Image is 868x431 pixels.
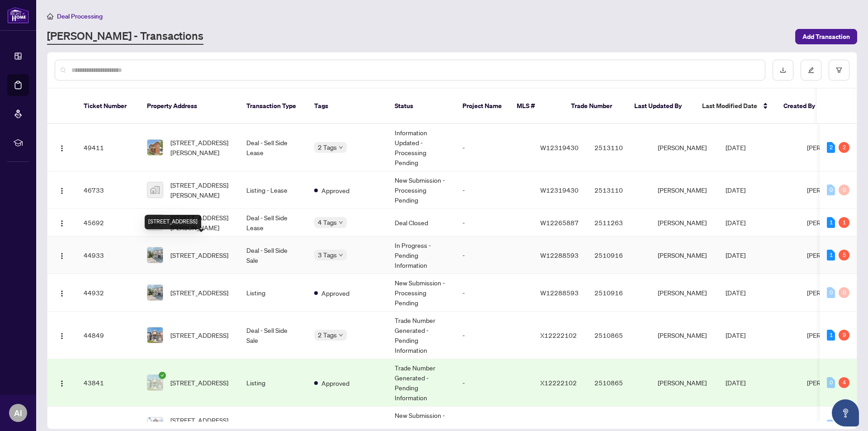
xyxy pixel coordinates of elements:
button: filter [829,60,849,81]
span: 4 Tags [318,217,337,227]
div: [STREET_ADDRESS] [145,215,201,229]
th: Ticket Number [76,89,140,124]
td: 2510916 [587,237,651,274]
td: New Submission - Processing Pending [387,171,455,209]
img: thumbnail-img [147,285,163,300]
img: thumbnail-img [147,327,163,343]
button: edit [801,60,821,81]
span: Approved [321,378,349,388]
td: [PERSON_NAME] [651,312,718,359]
td: New Submission - Processing Pending [387,274,455,312]
span: [DATE] [726,143,745,152]
button: Logo [55,248,69,262]
span: [PERSON_NAME] [807,331,856,339]
td: 2511263 [587,209,651,237]
span: W12288593 [540,289,579,297]
span: [DATE] [726,421,745,429]
td: 43841 [76,359,140,407]
td: In Progress - Pending Information [387,237,455,274]
img: logo [7,7,29,24]
div: 0 [827,420,835,431]
span: AI [14,407,22,419]
span: [STREET_ADDRESS] [170,250,228,260]
span: down [339,253,343,257]
span: W12265887 [540,421,579,429]
span: [STREET_ADDRESS][PERSON_NAME] [170,213,232,232]
div: 0 [839,287,849,298]
span: [PERSON_NAME] [807,379,856,387]
button: Logo [55,140,69,155]
span: [PERSON_NAME] [807,421,856,429]
img: Logo [58,290,66,297]
span: [STREET_ADDRESS] [170,330,228,340]
span: Approved [321,288,349,298]
span: down [339,145,343,150]
img: Logo [58,252,66,260]
td: Trade Number Generated - Pending Information [387,359,455,407]
th: Created By [776,89,830,124]
td: 45692 [76,209,140,237]
td: [PERSON_NAME] [651,237,718,274]
span: [DATE] [726,379,745,387]
span: [DATE] [726,251,745,259]
div: 4 [839,377,849,388]
span: [DATE] [726,218,745,227]
td: - [455,237,533,274]
span: filter [836,67,842,73]
div: 1 [827,250,835,260]
button: Logo [55,328,69,342]
span: X12222102 [540,379,577,387]
td: [PERSON_NAME] [651,209,718,237]
td: 2510865 [587,312,651,359]
span: download [780,67,786,73]
td: Trade Number Generated - Pending Information [387,312,455,359]
span: 2 Tags [318,142,337,152]
th: Trade Number [564,89,627,124]
span: 2 Tags [318,330,337,340]
button: Logo [55,375,69,390]
td: - [455,274,533,312]
td: - [455,312,533,359]
td: Information Updated - Processing Pending [387,124,455,171]
div: 1 [839,217,849,228]
span: [PERSON_NAME] [807,289,856,297]
span: home [47,13,53,19]
span: down [339,333,343,337]
td: 2510865 [587,359,651,407]
td: 44849 [76,312,140,359]
span: [DATE] [726,331,745,339]
button: Logo [55,285,69,300]
button: Logo [55,183,69,197]
img: Logo [58,332,66,340]
div: 5 [839,250,849,260]
th: Project Name [455,89,509,124]
td: Listing [239,274,307,312]
td: [PERSON_NAME] [651,124,718,171]
td: Deal - Sell Side Lease [239,209,307,237]
span: [STREET_ADDRESS] [170,288,228,298]
span: Last Modified Date [702,101,757,111]
td: Deal - Sell Side Lease [239,124,307,171]
span: [PERSON_NAME] [807,251,856,259]
td: Deal - Sell Side Sale [239,312,307,359]
td: 46733 [76,171,140,209]
td: 2513110 [587,124,651,171]
span: edit [808,67,814,73]
td: [PERSON_NAME] [651,274,718,312]
div: 1 [827,217,835,228]
div: 0 [827,377,835,388]
span: W12319430 [540,186,579,194]
div: 0 [827,287,835,298]
img: Logo [58,380,66,387]
td: Deal - Sell Side Sale [239,237,307,274]
span: Add Transaction [802,29,850,44]
img: thumbnail-img [147,140,163,155]
td: - [455,124,533,171]
th: Last Modified Date [695,89,776,124]
a: [PERSON_NAME] - Transactions [47,28,203,45]
th: Last Updated By [627,89,695,124]
th: Status [387,89,455,124]
img: thumbnail-img [147,375,163,390]
span: [DATE] [726,186,745,194]
td: - [455,171,533,209]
